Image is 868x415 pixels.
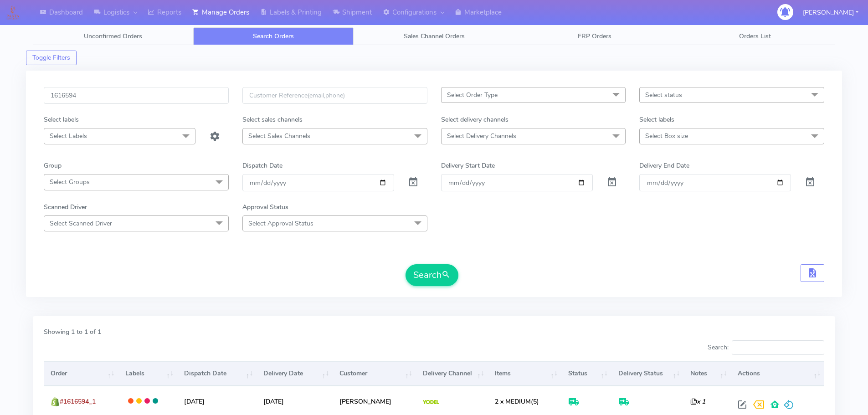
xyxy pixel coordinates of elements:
label: Select delivery channels [441,115,508,124]
input: Order Id [44,87,229,104]
label: Approval Status [242,202,288,212]
span: Select Labels [50,132,87,140]
th: Delivery Channel: activate to sort column ascending [416,361,488,386]
span: ERP Orders [578,32,611,41]
span: Search Orders [253,32,294,41]
input: Customer Reference(email,phone) [242,87,427,104]
th: Actions: activate to sort column ascending [731,361,824,386]
label: Select sales channels [242,115,303,124]
span: Select Groups [50,178,90,186]
th: Status: activate to sort column ascending [561,361,611,386]
label: Select labels [639,115,674,124]
th: Dispatch Date: activate to sort column ascending [177,361,257,386]
button: Toggle Filters [26,51,77,65]
i: x 1 [690,397,705,406]
span: Select Scanned Driver [50,219,112,228]
th: Items: activate to sort column ascending [488,361,561,386]
label: Dispatch Date [242,161,282,170]
span: Select status [645,91,682,99]
span: Select Delivery Channels [447,132,516,140]
span: Select Box size [645,132,688,140]
button: Search [406,264,458,286]
span: Select Order Type [447,91,498,99]
label: Scanned Driver [44,202,87,212]
span: 2 x MEDIUM [495,397,531,406]
label: Delivery Start Date [441,161,495,170]
span: #1616594_1 [60,397,96,406]
span: Sales Channel Orders [404,32,465,41]
label: Delivery End Date [639,161,689,170]
button: [PERSON_NAME] [796,3,865,22]
img: Yodel [423,400,439,405]
th: Customer: activate to sort column ascending [333,361,416,386]
label: Showing 1 to 1 of 1 [44,327,101,337]
span: Unconfirmed Orders [84,32,142,41]
img: shopify.png [51,397,60,406]
span: Orders List [739,32,771,41]
span: (5) [495,397,539,406]
label: Search: [708,340,824,355]
th: Labels: activate to sort column ascending [118,361,177,386]
input: Search: [732,340,824,355]
label: Group [44,161,62,170]
span: Select Sales Channels [248,132,310,140]
label: Select labels [44,115,79,124]
th: Order: activate to sort column ascending [44,361,118,386]
th: Delivery Status: activate to sort column ascending [611,361,683,386]
ul: Tabs [33,27,835,45]
th: Delivery Date: activate to sort column ascending [257,361,333,386]
span: Select Approval Status [248,219,313,228]
th: Notes: activate to sort column ascending [683,361,731,386]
